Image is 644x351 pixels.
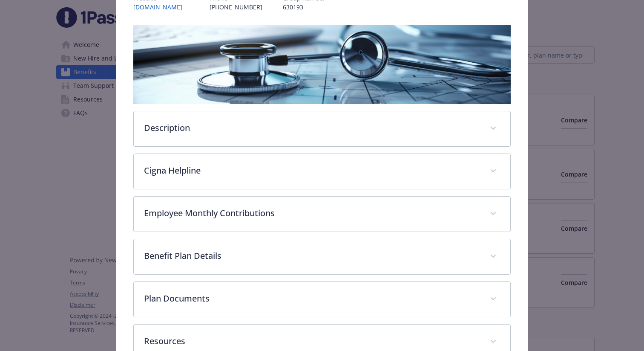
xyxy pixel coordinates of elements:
div: Cigna Helpline [134,154,510,189]
p: 630193 [283,3,325,12]
div: Employee Monthly Contributions [134,197,510,232]
p: Resources [144,335,480,348]
p: Employee Monthly Contributions [144,207,480,220]
img: banner [133,25,511,104]
div: Benefit Plan Details [134,239,510,274]
p: Cigna Helpline [144,164,480,177]
p: [PHONE_NUMBER] [210,3,262,12]
p: Benefit Plan Details [144,249,480,262]
div: Description [134,111,510,146]
div: Plan Documents [134,282,510,317]
p: Plan Documents [144,292,480,305]
p: Description [144,122,480,134]
a: [DOMAIN_NAME] [133,3,189,11]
